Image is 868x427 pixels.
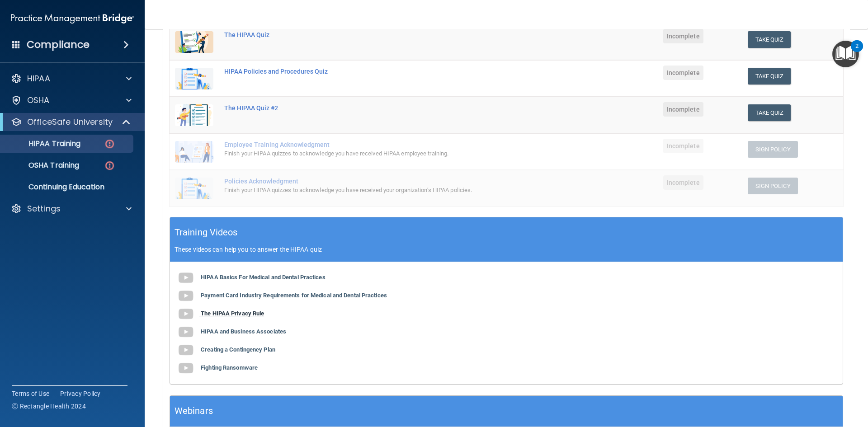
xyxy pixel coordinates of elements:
[201,310,264,317] b: The HIPAA Privacy Rule
[177,323,195,341] img: gray_youtube_icon.38fcd6cc.png
[748,104,791,121] button: Take Quiz
[201,364,258,371] b: Fighting Ransomware
[224,31,547,38] div: The HIPAA Quiz
[27,95,50,106] p: OSHA
[11,73,132,84] a: HIPAA
[663,139,703,153] span: Incomplete
[748,141,798,158] button: Sign Policy
[177,287,195,305] img: gray_youtube_icon.38fcd6cc.png
[104,138,115,150] img: danger-circle.6113f641.png
[663,66,703,80] span: Incomplete
[224,178,547,185] div: Policies Acknowledgment
[104,160,115,171] img: danger-circle.6113f641.png
[201,292,387,299] b: Payment Card Industry Requirements for Medical and Dental Practices
[6,161,79,170] p: OSHA Training
[748,31,791,48] button: Take Quiz
[712,363,857,399] iframe: Drift Widget Chat Controller
[224,148,547,159] div: Finish your HIPAA quizzes to acknowledge you have received HIPAA employee training.
[224,104,547,112] div: The HIPAA Quiz #2
[663,102,703,117] span: Incomplete
[855,46,859,58] div: 2
[177,269,195,287] img: gray_youtube_icon.38fcd6cc.png
[748,178,798,194] button: Sign Policy
[11,203,132,214] a: Settings
[201,346,275,353] b: Creating a Contingency Plan
[11,9,134,28] img: PMB logo
[201,274,325,281] b: HIPAA Basics For Medical and Dental Practices
[12,402,86,411] span: Ⓒ Rectangle Health 2024
[6,139,80,148] p: HIPAA Training
[6,183,129,192] p: Continuing Education
[177,359,195,377] img: gray_youtube_icon.38fcd6cc.png
[224,68,547,75] div: HIPAA Policies and Procedures Quiz
[11,117,131,127] a: OfficeSafe University
[663,29,703,43] span: Incomplete
[832,41,859,67] button: Open Resource Center, 2 new notifications
[177,305,195,323] img: gray_youtube_icon.38fcd6cc.png
[27,73,50,84] p: HIPAA
[12,389,49,398] a: Terms of Use
[175,246,838,253] p: These videos can help you to answer the HIPAA quiz
[27,38,90,51] h4: Compliance
[27,203,61,214] p: Settings
[224,185,547,196] div: Finish your HIPAA quizzes to acknowledge you have received your organization’s HIPAA policies.
[224,141,547,148] div: Employee Training Acknowledgment
[175,403,213,419] h5: Webinars
[748,68,791,84] button: Take Quiz
[663,175,703,190] span: Incomplete
[11,95,132,106] a: OSHA
[60,389,101,398] a: Privacy Policy
[27,117,113,127] p: OfficeSafe University
[201,328,286,335] b: HIPAA and Business Associates
[177,341,195,359] img: gray_youtube_icon.38fcd6cc.png
[175,225,238,240] h5: Training Videos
